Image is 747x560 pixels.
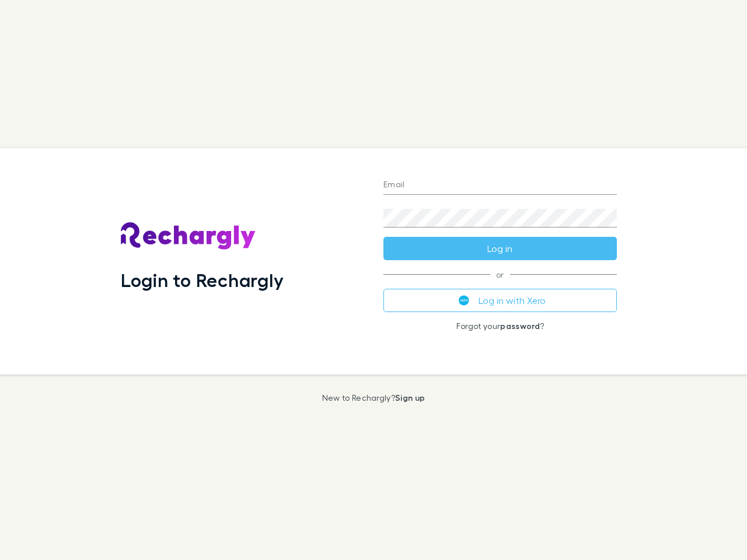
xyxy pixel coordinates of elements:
span: or [383,274,617,275]
p: New to Rechargly? [322,393,425,402]
button: Log in with Xero [383,289,617,312]
img: Rechargly's Logo [121,222,256,250]
img: Xero's logo [459,295,469,306]
a: Sign up [395,393,425,402]
a: password [500,321,540,331]
h1: Login to Rechargly [121,269,284,291]
p: Forgot your ? [383,321,617,331]
button: Log in [383,237,617,260]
